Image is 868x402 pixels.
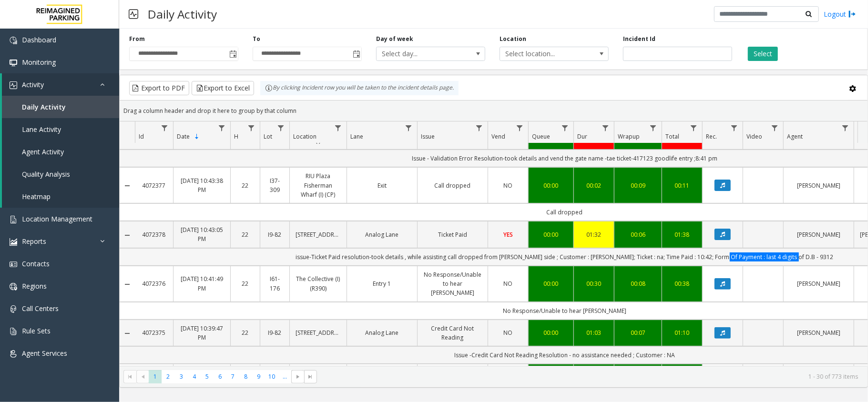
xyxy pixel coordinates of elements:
span: Video [746,132,762,141]
span: Page 5 [201,370,214,383]
a: 4072377 [141,181,167,190]
a: [DATE] 10:39:47 PM [179,324,225,342]
a: Wrapup Filter Menu [647,121,660,134]
a: [PERSON_NAME] [789,279,848,288]
a: [DATE] 10:41:49 PM [179,274,225,292]
a: I9-82 [266,230,284,239]
a: Id Filter Menu [158,121,171,134]
a: I37-309 [266,176,284,194]
span: Page 11 [278,370,291,383]
a: I9-82 [266,328,284,337]
a: Date Filter Menu [215,121,228,134]
span: Select day... [377,47,463,60]
a: 00:06 [620,230,656,239]
a: 4072375 [141,328,167,337]
span: H [234,132,238,141]
a: Activity [2,73,119,96]
a: 00:02 [580,181,608,190]
a: Heatmap [2,185,119,208]
a: Collapse Details [120,182,135,190]
span: Page 7 [226,370,239,383]
a: Logout [824,9,856,19]
a: Issue Filter Menu [473,121,486,134]
span: Location Management [22,214,92,223]
span: Select location... [500,47,587,60]
a: 00:00 [534,279,568,288]
span: Contacts [22,259,50,268]
a: 22 [236,328,254,337]
span: Lot [264,132,272,141]
div: Drag a column header and drop it here to group by that column [120,102,868,119]
img: pageIcon [129,2,138,26]
a: Call dropped [423,181,482,190]
label: Day of week [376,35,413,43]
a: 00:38 [668,279,696,288]
span: Agent Activity [22,147,64,156]
span: Page 9 [252,370,265,383]
span: Rule Sets [22,326,51,335]
a: Collapse Details [120,330,135,337]
a: Collapse Details [120,231,135,239]
a: 00:00 [534,328,568,337]
div: 01:03 [580,328,608,337]
a: 00:08 [620,279,656,288]
a: YES [494,230,522,239]
a: [STREET_ADDRESS] [296,328,341,337]
a: NO [494,279,522,288]
a: Agent Activity [2,141,119,163]
span: Page 8 [239,370,252,383]
label: To [253,35,260,43]
button: Select [748,47,778,61]
a: Agent Filter Menu [839,121,852,134]
img: 'icon' [10,59,17,67]
a: 00:30 [580,279,608,288]
a: Queue Filter Menu [559,121,572,134]
span: Dashboard [22,35,56,44]
a: 4072378 [141,230,167,239]
a: Ticket Paid [423,230,482,239]
a: Lot Filter Menu [275,121,287,134]
div: 01:10 [668,328,696,337]
span: Location [293,132,317,141]
span: Go to the next page [291,370,304,383]
h3: Daily Activity [143,2,222,26]
span: Go to the last page [304,370,317,383]
span: NO [504,181,513,190]
a: NO [494,181,522,190]
span: Page 3 [175,370,188,383]
span: Page 1 [149,370,162,383]
a: No Response/Unable to hear [PERSON_NAME] [423,270,482,298]
span: Call Centers [22,304,59,313]
button: Export to PDF [129,81,189,95]
span: Sortable [193,133,201,141]
a: Quality Analysis [2,163,119,185]
span: Monitoring [22,58,56,67]
span: Reports [22,237,46,246]
kendo-pager-info: 1 - 30 of 773 items [323,372,858,381]
a: 00:07 [620,328,656,337]
span: Agent Services [22,349,67,358]
span: Id [139,132,144,141]
span: Go to the next page [294,373,302,381]
img: 'icon' [10,261,17,268]
a: I61-176 [266,274,284,292]
a: 00:00 [534,181,568,190]
a: 00:09 [620,181,656,190]
img: 'icon' [10,37,17,44]
a: [STREET_ADDRESS] [296,230,341,239]
span: Page 10 [266,370,278,383]
span: Page 6 [214,370,226,383]
div: Data table [120,121,868,366]
a: RIU Plaza Fisherman Wharf (I) (CP) [296,171,341,199]
a: Collapse Details [120,281,135,288]
a: [PERSON_NAME] [789,230,848,239]
span: Activity [22,80,44,89]
a: Credit Card Not Reading [423,324,482,342]
a: Exit [353,181,411,190]
a: 00:11 [668,181,696,190]
a: [DATE] 10:43:38 PM [179,176,225,194]
a: Daily Activity [2,96,119,118]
